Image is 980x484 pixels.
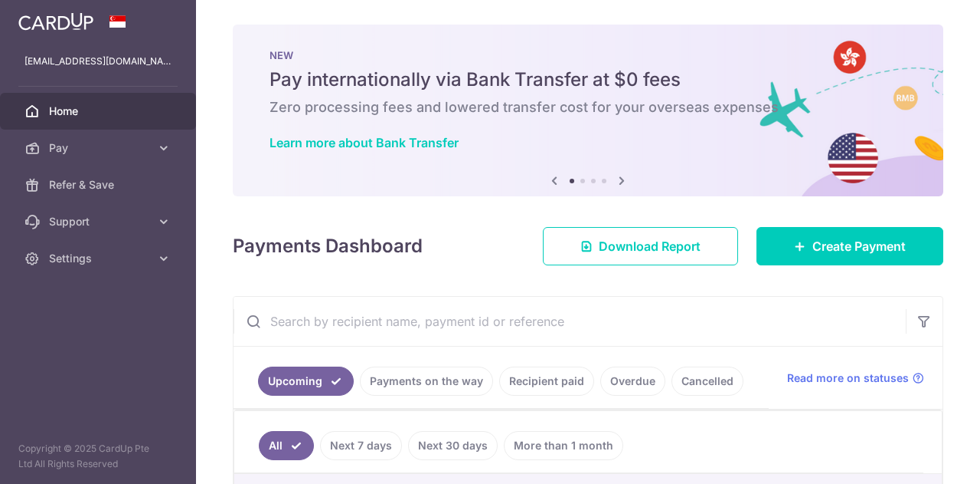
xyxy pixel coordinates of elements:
[756,227,943,265] a: Create Payment
[269,67,906,92] h5: Pay internationally via Bank Transfer at $0 fees
[671,367,743,396] a: Cancelled
[320,431,402,460] a: Next 7 days
[49,251,150,266] span: Settings
[504,431,623,460] a: More than 1 month
[24,54,171,69] p: [EMAIL_ADDRESS][DOMAIN_NAME]
[360,367,493,396] a: Payments on the way
[787,370,924,386] a: Read more on statuses
[269,49,906,61] p: NEW
[234,297,906,346] input: Search by recipient name, payment id or reference
[258,367,354,396] a: Upcoming
[233,232,423,260] h4: Payments Dashboard
[49,140,150,156] span: Pay
[499,367,594,396] a: Recipient paid
[600,367,665,396] a: Overdue
[259,431,314,460] a: All
[787,370,909,386] span: Read more on statuses
[233,25,943,196] img: Bank transfer banner
[269,98,906,117] h6: Zero processing fees and lowered transfer cost for your overseas expenses
[49,177,150,193] span: Refer & Save
[543,227,738,265] a: Download Report
[599,237,701,255] span: Download Report
[49,104,150,119] span: Home
[49,214,150,229] span: Support
[18,12,93,31] img: CardUp
[408,431,498,460] a: Next 30 days
[269,135,459,150] a: Learn more about Bank Transfer
[812,237,906,255] span: Create Payment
